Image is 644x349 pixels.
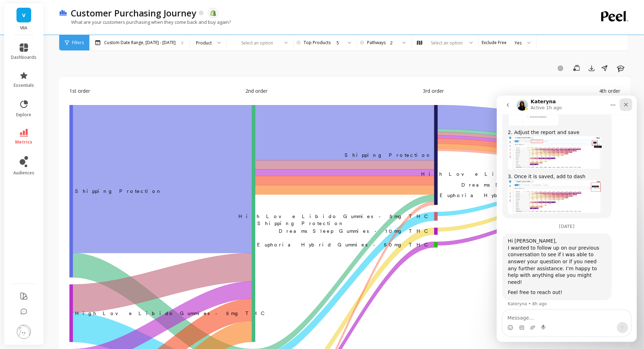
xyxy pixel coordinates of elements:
text: High Love Libido Gummies - 5mg THC [421,171,615,177]
span: essentials [14,83,34,88]
iframe: Intercom live chat [497,96,637,342]
span: V [22,11,26,19]
text: ​Euphoria Hybrid Gummies - 50mg THC [257,242,432,247]
span: dashboards [11,55,37,60]
span: explore [16,112,32,118]
p: Custom Date Range, [DATE] - [DATE] [104,40,176,46]
img: api.shopify.svg [210,10,216,16]
text: Euphoria Hybrid Gummies - 50mg THC [440,193,615,198]
text: ‌High Love Libido Gummies - 5mg THC [75,310,269,316]
div: Product [196,40,212,46]
span: 1st order [69,87,90,95]
text: ​High Love Libido Gummies - 5mg THC [239,214,432,219]
span: 4th order [599,87,621,95]
div: 5 [337,40,342,46]
span: metrics [15,139,33,145]
text: ​Dreams Sleep Gummies - 10mg THC [279,229,432,234]
span: 2nd order [245,87,267,95]
img: header icon [59,10,67,16]
span: 3rd order [423,87,444,95]
div: Select an option [430,40,464,46]
span: audiences [13,170,34,176]
div: Yes [515,40,522,46]
text: Shipping Protection [257,221,345,226]
text: ‌Shipping Protection [75,188,162,194]
img: profile picture [17,325,31,339]
img: audience_map.svg [417,40,422,46]
text: Dreams Sleep Gummies - 10mg THC [461,182,615,188]
p: What are your customers purchasing when they come back and buy again? [59,19,231,25]
p: VIIA [11,25,37,31]
text: ​Shipping Protection [345,152,432,158]
p: Customer Purchasing Journey [71,7,196,19]
div: 2 [390,40,397,46]
span: Filters [72,40,84,46]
